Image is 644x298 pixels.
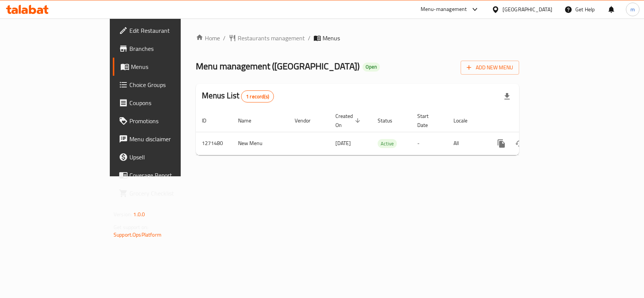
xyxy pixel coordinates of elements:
[113,184,217,202] a: Grocery Checklist
[378,139,397,148] span: Active
[447,132,486,155] td: All
[113,40,217,58] a: Branches
[196,109,571,155] table: enhanced table
[114,209,132,219] span: Version:
[223,34,226,43] li: /
[129,98,211,107] span: Coupons
[113,94,217,112] a: Coupons
[461,61,519,75] button: Add New Menu
[363,64,380,70] span: Open
[241,90,274,102] div: Total records count
[421,5,467,14] div: Menu-management
[229,34,305,43] a: Restaurants management
[129,153,211,162] span: Upsell
[196,58,360,75] span: Menu management ( [GEOGRAPHIC_DATA] )
[363,63,380,72] div: Open
[503,5,552,14] div: [GEOGRAPHIC_DATA]
[335,138,351,148] span: [DATE]
[129,171,211,180] span: Coverage Report
[295,116,320,125] span: Vendor
[131,62,211,71] span: Menus
[129,26,211,35] span: Edit Restaurant
[378,116,402,125] span: Status
[417,112,438,130] span: Start Date
[114,230,161,240] a: Support.OpsPlatform
[133,209,145,219] span: 1.0.0
[510,134,529,153] button: Change Status
[630,5,635,14] span: m
[308,34,310,43] li: /
[114,222,148,232] span: Get support on:
[113,166,217,184] a: Coverage Report
[129,80,211,89] span: Choice Groups
[498,87,516,105] div: Export file
[241,93,274,100] span: 1 record(s)
[335,112,363,130] span: Created On
[238,34,305,43] span: Restaurants management
[411,132,447,155] td: -
[113,21,217,40] a: Edit Restaurant
[113,76,217,94] a: Choice Groups
[492,134,510,153] button: more
[323,34,340,43] span: Menus
[238,116,261,125] span: Name
[202,116,216,125] span: ID
[129,44,211,53] span: Branches
[129,189,211,198] span: Grocery Checklist
[113,112,217,130] a: Promotions
[113,148,217,166] a: Upsell
[129,116,211,125] span: Promotions
[196,34,519,43] nav: breadcrumb
[232,132,289,155] td: New Menu
[202,90,274,102] h2: Menus List
[113,58,217,76] a: Menus
[467,63,513,72] span: Add New Menu
[129,134,211,144] span: Menu disclaimer
[453,116,477,125] span: Locale
[113,130,217,148] a: Menu disclaimer
[378,139,397,148] div: Active
[486,109,571,132] th: Actions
